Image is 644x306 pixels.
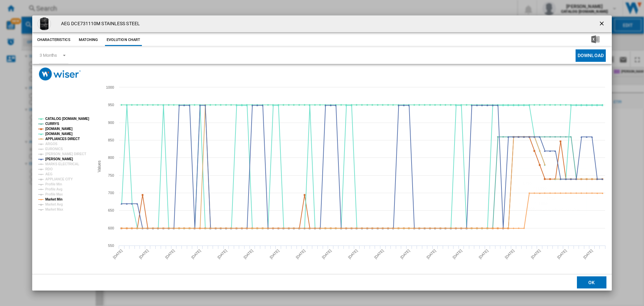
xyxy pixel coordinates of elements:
tspan: [PERSON_NAME] DIRECT [45,152,86,156]
tspan: [DATE] [269,249,280,260]
tspan: 700 [108,191,114,195]
tspan: APPLIANCE CITY [45,177,73,181]
button: Download [576,49,606,62]
tspan: Values [97,161,102,172]
tspan: [DATE] [530,249,541,260]
tspan: RDO [45,167,53,171]
tspan: MARKS ELECTRICAL [45,162,79,166]
tspan: [PERSON_NAME] [45,157,73,161]
tspan: AEG [45,172,53,176]
tspan: [DATE] [478,249,489,260]
tspan: [DOMAIN_NAME] [45,132,72,136]
tspan: 800 [108,156,114,160]
tspan: 900 [108,121,114,125]
tspan: CURRYS [45,122,59,126]
tspan: 850 [108,138,114,142]
div: 3 Months [40,53,57,58]
tspan: EURONICS [45,147,63,151]
tspan: [DATE] [217,249,228,260]
button: Evolution chart [105,34,142,46]
tspan: Profile Avg [45,187,62,191]
img: logo_wiser_300x94.png [39,68,81,81]
md-dialog: Product popup [32,15,612,291]
tspan: [DATE] [112,249,123,260]
tspan: [DATE] [582,249,593,260]
tspan: 600 [108,226,114,230]
button: Download in Excel [581,34,610,46]
img: excel-24x24.png [591,35,599,43]
tspan: [DATE] [243,249,254,260]
tspan: [DATE] [399,249,411,260]
tspan: 750 [108,173,114,177]
tspan: 650 [108,208,114,212]
tspan: CATALOG [DOMAIN_NAME] [45,117,89,121]
button: Matching [74,34,103,46]
img: aeg_dce731110m_186230_34-0100-0296.png [38,17,51,31]
tspan: Market Max [45,208,63,211]
tspan: 1000 [106,85,114,89]
tspan: [DATE] [164,249,175,260]
tspan: [DATE] [373,249,384,260]
tspan: [DATE] [191,249,202,260]
tspan: 950 [108,103,114,107]
button: Characteristics [36,34,72,46]
ng-md-icon: getI18NText('BUTTONS.CLOSE_DIALOG') [598,20,606,28]
tspan: ARGOS [45,142,58,146]
button: getI18NText('BUTTONS.CLOSE_DIALOG') [596,17,609,31]
tspan: [DATE] [504,249,515,260]
tspan: Market Avg [45,203,63,206]
tspan: APPLIANCES DIRECT [45,137,80,141]
tspan: [DOMAIN_NAME] [45,127,72,131]
tspan: [DATE] [347,249,358,260]
tspan: Profile Min [45,182,62,186]
tspan: Market Min [45,198,62,201]
tspan: [DATE] [295,249,306,260]
button: OK [577,276,606,289]
tspan: [DATE] [556,249,568,260]
tspan: 550 [108,244,114,248]
tspan: [DATE] [138,249,149,260]
tspan: [DATE] [452,249,463,260]
tspan: [DATE] [321,249,332,260]
tspan: Profile Max [45,192,63,196]
tspan: [DATE] [426,249,437,260]
h4: AEG DCE731110M STAINLESS STEEL [58,20,140,27]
